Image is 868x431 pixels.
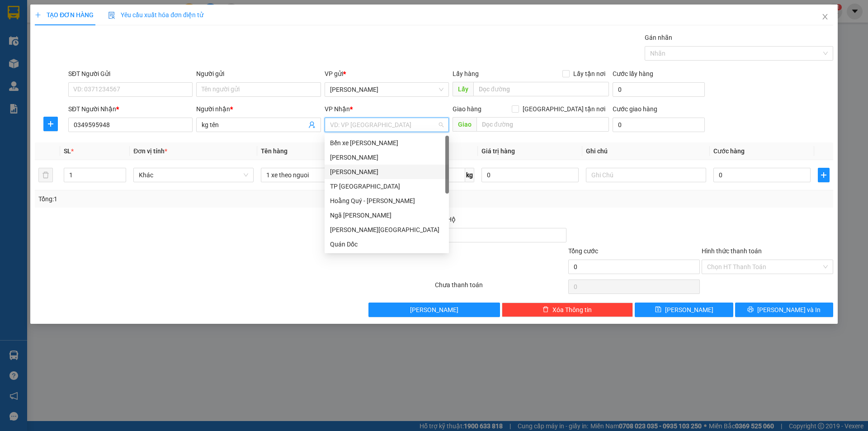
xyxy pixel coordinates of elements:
div: Mỹ Đình [325,150,449,165]
span: kg [465,168,474,182]
div: Quán Dốc [330,239,443,249]
span: plus [818,171,829,179]
span: Lấy tận nơi [570,69,609,79]
span: Khác [139,168,248,182]
div: Hoằng Quý - Hoằng Quỳ [325,194,449,208]
button: deleteXóa Thông tin [502,303,633,317]
div: Ngã [PERSON_NAME] [330,210,443,220]
span: save [655,306,661,313]
span: Lấy [453,82,473,96]
button: plus [818,168,830,182]
span: close [821,13,829,20]
input: Ghi Chú [586,168,706,182]
span: [PERSON_NAME] [410,305,458,315]
input: Cước lấy hàng [613,82,705,97]
div: Người nhận [196,104,321,114]
div: TP Thanh Hóa [325,179,449,194]
label: Cước lấy hàng [613,70,653,77]
button: save[PERSON_NAME] [635,303,733,317]
span: Tổng cước [568,247,598,255]
span: delete [542,306,549,313]
div: [PERSON_NAME] [330,167,443,177]
span: Đơn vị tính [133,147,167,155]
span: [PERSON_NAME] và In [757,305,821,315]
button: printer[PERSON_NAME] và In [735,303,833,317]
input: Dọc đường [476,117,609,132]
span: [PERSON_NAME] [665,305,713,315]
input: VD: Bàn, Ghế [261,168,381,182]
input: Dọc đường [473,82,609,96]
div: Hoằng Quý - [PERSON_NAME] [330,196,443,206]
span: Giao hàng [453,105,481,113]
button: [PERSON_NAME] [368,303,500,317]
span: Thu Hộ [435,216,456,223]
input: Cước giao hàng [613,118,705,132]
span: plus [35,12,41,18]
div: Chưa thanh toán [434,280,567,296]
span: Cước hàng [713,147,745,155]
span: Xóa Thông tin [552,305,592,315]
div: Tổng: 1 [38,194,335,204]
div: Bến xe Gia Lâm [325,136,449,150]
span: SL [64,147,71,155]
span: printer [747,306,754,313]
span: Yêu cầu xuất hóa đơn điện tử [108,11,203,19]
span: [GEOGRAPHIC_DATA] tận nơi [519,104,609,114]
div: Quán Dốc [325,237,449,251]
span: user-add [308,121,316,128]
button: Close [812,5,838,30]
div: SĐT Người Nhận [68,104,193,114]
div: Ga Nghĩa Trang [325,223,449,237]
div: VP gửi [325,69,449,79]
div: [PERSON_NAME][GEOGRAPHIC_DATA] [330,225,443,235]
button: plus [43,117,58,131]
span: Lấy hàng [453,70,479,77]
div: Hoàng Sơn [325,165,449,179]
div: [PERSON_NAME] [330,152,443,162]
span: TẠO ĐƠN HÀNG [35,11,94,19]
span: Giao [453,117,476,132]
span: Giá trị hàng [481,147,515,155]
div: TP [GEOGRAPHIC_DATA] [330,181,443,191]
div: SĐT Người Gửi [68,69,193,79]
span: Tên hàng [261,147,288,155]
label: Cước giao hàng [613,105,657,113]
button: delete [38,168,53,182]
span: Hoàng Sơn [330,83,443,96]
div: Bến xe [PERSON_NAME] [330,138,443,148]
label: Hình thức thanh toán [702,247,762,255]
th: Ghi chú [582,142,710,160]
img: icon [108,12,115,19]
input: 0 [481,168,579,182]
span: VP Nhận [325,105,350,113]
span: plus [44,120,57,128]
label: Gán nhãn [645,34,672,41]
div: Người gửi [196,69,321,79]
div: Ngã Tư Hoàng Minh [325,208,449,223]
